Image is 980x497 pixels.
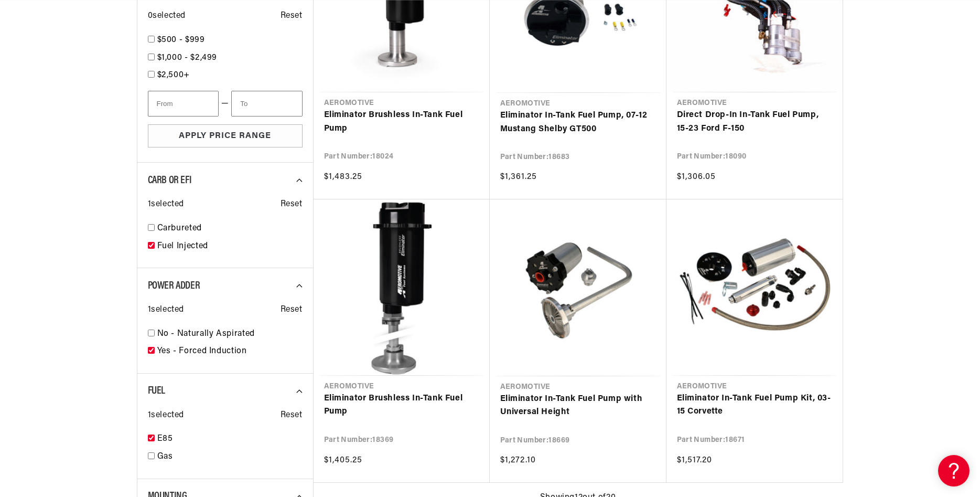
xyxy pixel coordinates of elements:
[157,240,303,253] a: Fuel Injected
[157,71,190,79] span: $2,500+
[281,9,303,23] span: Reset
[148,303,184,317] span: 1 selected
[324,392,479,419] a: Eliminator Brushless In-Tank Fuel Pump
[148,9,186,23] span: 0 selected
[281,409,303,422] span: Reset
[157,432,303,446] a: E85
[221,97,229,111] span: —
[148,124,303,148] button: Apply Price Range
[500,393,656,419] a: Eliminator In-Tank Fuel Pump with Universal Height
[148,91,219,117] input: From
[148,409,184,422] span: 1 selected
[500,109,656,136] a: Eliminator In-Tank Fuel Pump, 07-12 Mustang Shelby GT500
[231,91,302,117] input: To
[324,109,479,135] a: Eliminator Brushless In-Tank Fuel Pump
[677,109,832,135] a: Direct Drop-In In-Tank Fuel Pump, 15-23 Ford F-150
[148,386,165,396] span: Fuel
[157,54,218,62] span: $1,000 - $2,499
[677,392,832,419] a: Eliminator In-Tank Fuel Pump Kit, 03-15 Corvette
[157,450,303,464] a: Gas
[148,175,192,186] span: CARB or EFI
[148,198,184,212] span: 1 selected
[281,198,303,212] span: Reset
[157,327,303,341] a: No - Naturally Aspirated
[157,222,303,236] a: Carbureted
[281,303,303,317] span: Reset
[148,281,200,291] span: Power Adder
[157,345,303,358] a: Yes - Forced Induction
[157,36,205,44] span: $500 - $999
